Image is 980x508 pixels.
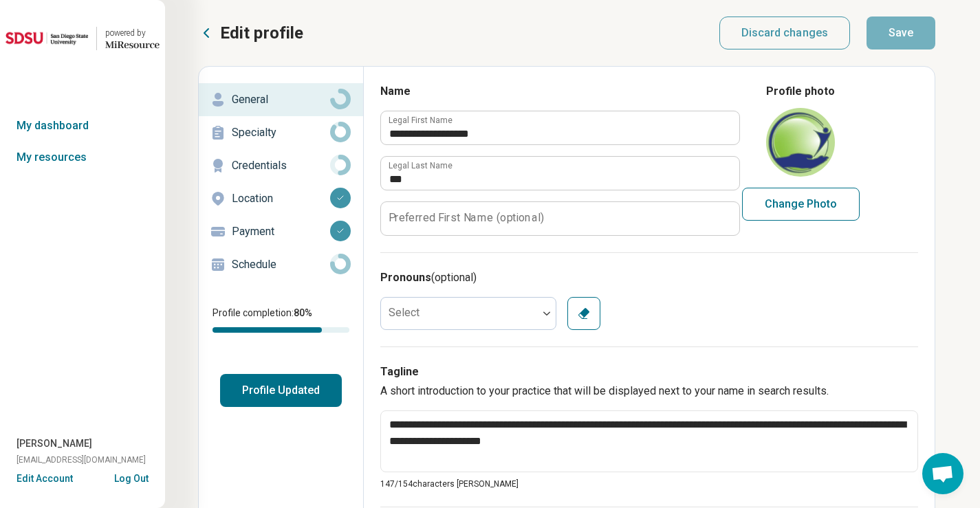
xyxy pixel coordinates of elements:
span: 80 % [294,307,312,318]
p: General [232,91,330,108]
a: Credentials [199,149,363,182]
label: Legal First Name [389,116,453,124]
h3: Pronouns [380,269,918,286]
p: Edit profile [220,22,303,44]
a: Specialty [199,116,363,149]
p: Specialty [232,124,330,141]
p: 147/ 154 characters [PERSON_NAME] [380,478,918,490]
span: [PERSON_NAME] [17,437,92,451]
label: Preferred First Name (optional) [389,212,544,223]
button: Log Out [114,472,149,483]
p: Payment [232,223,330,240]
label: Select [389,306,420,319]
p: Location [232,190,330,207]
p: Credentials [232,157,330,174]
a: Location [199,182,363,215]
legend: Profile photo [766,83,835,100]
div: Profile completion [213,327,349,333]
img: avatar image [766,108,835,177]
p: Schedule [232,256,330,273]
a: Payment [199,215,363,248]
div: Open chat [922,453,963,494]
div: powered by [105,27,160,39]
button: Save [867,16,935,49]
button: Discard changes [719,16,851,49]
img: San Diego State University [6,22,88,55]
button: Edit profile [198,22,303,44]
h3: Name [380,83,739,100]
span: [EMAIL_ADDRESS][DOMAIN_NAME] [17,454,146,466]
button: Edit Account [17,472,73,486]
a: San Diego State Universitypowered by [6,22,160,55]
a: Schedule [199,248,363,281]
span: (optional) [431,271,477,284]
p: A short introduction to your practice that will be displayed next to your name in search results. [380,383,918,399]
h3: Tagline [380,364,918,380]
button: Profile Updated [220,374,342,407]
label: Legal Last Name [389,162,453,170]
a: General [199,83,363,116]
button: Change Photo [742,188,860,221]
div: Profile completion: [199,298,363,341]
